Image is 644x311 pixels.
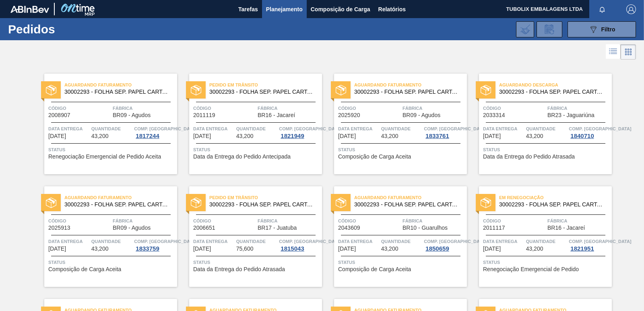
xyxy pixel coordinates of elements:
a: statusAguardando Faturamento30002293 - FOLHA SEP. PAPEL CARTAO 1200x1000M 350gCódigo2025920Fábric... [322,74,467,174]
span: Comp. Carga [279,237,341,245]
span: 13/10/2025 [338,133,356,139]
span: Data Entrega [48,237,89,245]
span: Fábrica [258,217,320,225]
span: 43,200 [381,133,398,139]
span: Data Entrega [48,125,89,133]
div: Solicitação de Revisão de Pedidos [537,21,562,37]
span: 17/10/2025 [483,246,501,252]
span: Data Entrega [483,125,524,133]
span: Data Entrega [483,237,524,245]
span: Quantidade [91,237,132,245]
span: Relatórios [378,4,406,14]
a: statusAguardando Faturamento30002293 - FOLHA SEP. PAPEL CARTAO 1200x1000M 350gCódigo2008907Fábric... [32,74,177,174]
span: 30002293 - FOLHA SEP. PAPEL CARTAO 1200x1000M 350g [64,89,171,95]
div: Importar Negociações dos Pedidos [516,21,534,37]
span: Comp. Carga [424,125,486,133]
span: Status [483,258,610,266]
span: 43,200 [381,246,398,252]
a: statusAguardando Faturamento30002293 - FOLHA SEP. PAPEL CARTAO 1200x1000M 350gCódigo2043609Fábric... [322,186,467,287]
span: 2025920 [338,112,360,118]
span: 30002293 - FOLHA SEP. PAPEL CARTAO 1200x1000M 350g [209,89,316,95]
span: BR09 - Agudos [113,112,151,118]
span: 30002293 - FOLHA SEP. PAPEL CARTAO 1200x1000M 350g [209,202,316,208]
span: 2006651 [193,225,215,231]
span: Quantidade [236,125,277,133]
span: 43,200 [526,246,543,252]
span: Fábrica [113,217,175,225]
span: BR23 - Jaguariúna [547,112,594,118]
span: Composição de Carga Aceita [338,266,411,272]
span: 16/10/2025 [193,246,211,252]
img: status [481,85,491,95]
span: Fábrica [547,217,610,225]
span: Renegociação Emergencial de Pedido [483,266,579,272]
span: 75,600 [236,246,254,252]
span: BR16 - Jacareí [547,225,585,231]
img: status [46,85,56,95]
img: status [46,198,56,208]
span: Data da Entrega do Pedido Atrasada [483,154,575,160]
span: Status [193,146,320,154]
span: Código [483,217,545,225]
span: 30002293 - FOLHA SEP. PAPEL CARTAO 1200x1000M 350g [354,89,460,95]
span: 2025913 [48,225,70,231]
span: Quantidade [526,125,567,133]
span: Status [48,146,175,154]
div: Visão em Cards [621,44,636,60]
span: BR09 - Agudos [402,112,440,118]
span: Quantidade [526,237,567,245]
img: TNhmsLtSVTkK8tSr43FrP2fwEKptu5GPRR3wAAAABJRU5ErkJggg== [10,6,49,13]
span: Composição de Carga Aceita [48,266,121,272]
span: Código [48,104,111,112]
span: Quantidade [236,237,277,245]
a: statusAguardando Descarga30002293 - FOLHA SEP. PAPEL CARTAO 1200x1000M 350gCódigo2033314FábricaBR... [467,74,612,174]
span: Filtro [601,26,615,33]
a: Comp. [GEOGRAPHIC_DATA]1817244 [134,125,175,139]
a: Comp. [GEOGRAPHIC_DATA]1840710 [569,125,610,139]
span: Data Entrega [338,237,379,245]
div: 1821949 [279,133,305,139]
h1: Pedidos [8,25,125,34]
span: 15/10/2025 [48,246,66,252]
button: Notificações [589,4,615,15]
a: statusPedido em Trânsito30002293 - FOLHA SEP. PAPEL CARTAO 1200x1000M 350gCódigo2006651FábricaBR1... [177,186,322,287]
span: Planejamento [266,4,303,14]
span: Fábrica [113,104,175,112]
span: Quantidade [381,125,422,133]
span: Código [193,217,256,225]
span: Aguardando Faturamento [64,81,177,89]
a: Comp. [GEOGRAPHIC_DATA]1833761 [424,125,465,139]
span: 30002293 - FOLHA SEP. PAPEL CARTAO 1200x1000M 350g [64,202,171,208]
span: Comp. Carga [569,237,631,245]
span: 43,200 [91,133,109,139]
span: Aguardando Faturamento [354,194,467,202]
span: Renegociação Emergencial de Pedido Aceita [48,154,161,160]
span: Comp. Carga [569,125,631,133]
span: Código [338,217,400,225]
span: Pedido em Trânsito [209,81,322,89]
button: Filtro [568,21,636,37]
span: 10/09/2025 [48,133,66,139]
img: status [336,198,346,208]
span: Código [338,104,400,112]
span: 30002293 - FOLHA SEP. PAPEL CARTAO 1200x1000M 350g [499,89,605,95]
span: Fábrica [547,104,610,112]
span: Data da Entrega do Pedido Atrasada [193,266,285,272]
span: 2033314 [483,112,505,118]
span: Comp. Carga [134,237,196,245]
span: 43,200 [91,246,109,252]
span: 30002293 - FOLHA SEP. PAPEL CARTAO 1200x1000M 350g [499,202,605,208]
span: Comp. Carga [424,237,486,245]
span: Quantidade [381,237,422,245]
span: 2043609 [338,225,360,231]
span: Composição de Carga [311,4,370,14]
span: 43,200 [526,133,543,139]
span: Pedido em Trânsito [209,194,322,202]
span: 30002293 - FOLHA SEP. PAPEL CARTAO 1200x1000M 350g [354,202,460,208]
span: 2011119 [193,112,215,118]
span: Fábrica [402,217,465,225]
a: Comp. [GEOGRAPHIC_DATA]1850659 [424,237,465,252]
div: 1840710 [569,133,595,139]
div: 1815043 [279,245,305,252]
span: Data Entrega [338,125,379,133]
